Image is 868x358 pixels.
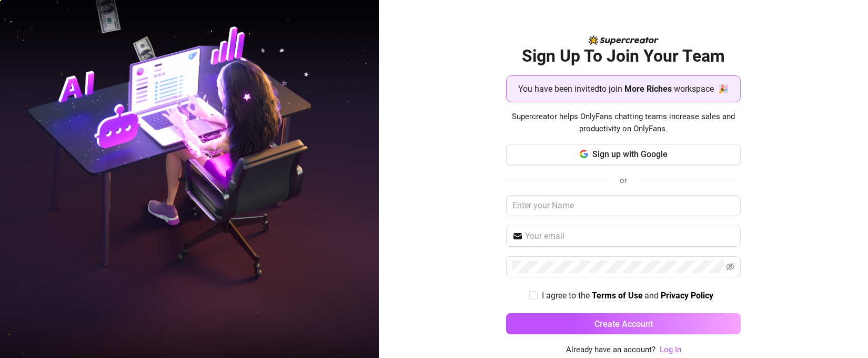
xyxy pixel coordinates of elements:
strong: Terms of Use [592,291,643,301]
span: workspace 🎉 [674,82,729,95]
span: You have been invited to join [518,82,622,95]
img: logo-BBDzfeDw.svg [589,35,659,45]
h2: Sign Up To Join Your Team [506,45,741,67]
span: I agree to the [542,291,592,301]
a: Terms of Use [592,291,643,302]
span: or [620,176,627,185]
span: Sign up with Google [592,149,668,159]
input: Enter your Name [506,195,741,216]
button: Create Account [506,313,741,334]
span: Create Account [594,319,653,329]
button: Sign up with Google [506,144,741,165]
a: Log In [660,345,681,354]
span: Supercreator helps OnlyFans chatting teams increase sales and productivity on OnlyFans. [506,111,741,136]
strong: Privacy Policy [661,291,713,301]
input: Your email [525,230,734,243]
a: Log In [660,344,681,356]
span: Already have an account? [566,344,655,356]
span: and [644,291,661,301]
span: eye-invisible [726,263,734,271]
a: Privacy Policy [661,291,713,302]
strong: More Riches [624,84,672,94]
